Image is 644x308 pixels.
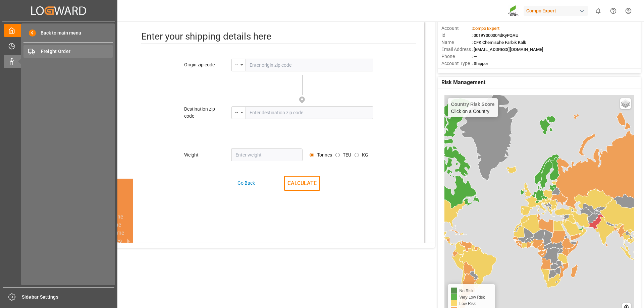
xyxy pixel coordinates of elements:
[451,102,495,114] div: Click on a Country
[231,106,246,119] button: open menu
[472,54,477,59] span: : —
[441,25,472,32] span: Account
[508,5,519,17] img: Screenshot%202023-09-29%20at%2010.02.21.png_1712312052.png
[441,53,472,60] span: Phone
[460,301,476,306] span: Low Risk
[620,98,631,109] a: Layers
[284,176,320,191] button: CALCULATE
[524,6,588,16] div: Compo Expert
[23,45,113,58] a: Freight Order
[184,61,220,68] div: Origin zip code
[362,151,368,159] label: KG
[317,151,332,159] label: Tonnes
[451,102,495,107] h4: Country Risk Score
[606,3,621,18] button: Help Center
[235,60,238,68] div: --
[472,40,526,45] span: : CFK Chemische Farbik Kalk
[235,108,238,115] div: --
[310,153,314,157] input: Avg. container weight
[184,106,220,120] div: Destination zip code
[460,295,485,300] span: Very Low Risk
[441,60,472,67] span: Account Type
[231,106,246,119] div: menu-button
[441,78,485,86] span: Risk Management
[460,289,474,293] span: No Risk
[4,39,114,52] a: Timeslot Management
[355,153,359,157] input: Avg. container weight
[343,151,351,159] label: TEU
[231,148,303,161] input: Enter weight
[472,47,543,52] span: : [EMAIL_ADDRESS][DOMAIN_NAME]
[41,48,113,55] span: Freight Order
[22,294,115,301] span: Sidebar Settings
[141,29,416,44] div: Enter your shipping details here
[184,151,220,159] div: Weight
[36,29,81,37] span: Back to main menu
[246,106,373,119] input: Enter destination zip code
[4,24,114,37] a: My Cockpit
[441,46,472,53] span: Email Address
[473,26,499,31] span: Compo Expert
[231,59,246,71] div: menu-button
[591,3,606,18] button: show 0 new notifications
[472,33,519,38] span: : 0019Y000004dKyPQAU
[472,26,499,31] span: :
[237,180,255,187] div: Go Back
[246,59,373,71] input: Enter origin zip code
[441,32,472,39] span: Id
[335,153,340,157] input: Avg. container weight
[524,4,591,17] button: Compo Expert
[472,61,488,66] span: : Shipper
[441,39,472,46] span: Name
[231,59,246,71] button: open menu
[124,213,133,269] button: next slide / item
